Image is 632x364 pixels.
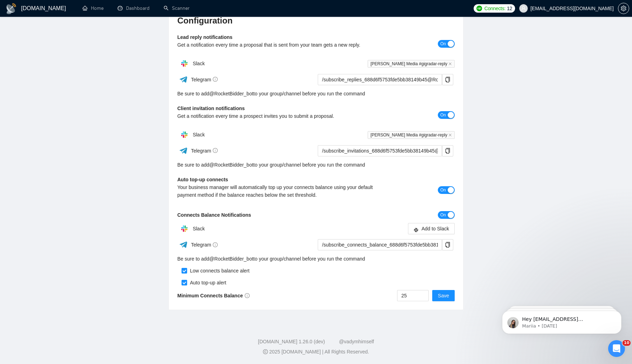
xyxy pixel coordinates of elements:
span: copy [442,77,453,82]
span: Telegram [191,242,218,248]
b: Minimum Connects Balance [177,293,250,298]
button: slackAdd to Slack [408,223,455,234]
span: Telegram [191,77,218,82]
button: Save [432,290,455,301]
span: [PERSON_NAME] Media #gigradar-reply [368,131,455,139]
b: Auto top-up connects [177,177,228,182]
b: Connects Balance Notifications [177,212,251,218]
a: @RocketBidder_bot [209,255,254,263]
span: info-circle [245,293,250,298]
div: Get a notification every time a prospect invites you to submit a proposal. [177,112,386,120]
b: Client invitation notifications [177,106,245,111]
span: Save [438,292,449,299]
a: @RocketBidder_bot [209,161,254,169]
span: 12 [507,5,512,12]
button: setting [618,3,629,14]
a: [DOMAIN_NAME] 1.26.0 (dev) [258,339,325,344]
div: Get a notification every time a proposal that is sent from your team gets a new reply. [177,41,386,49]
b: Lead reply notifications [177,34,232,40]
div: 2025 [DOMAIN_NAME] | All Rights Reserved. [6,348,626,356]
span: Connects: [484,5,505,12]
span: On [440,40,446,48]
span: copy [442,242,453,248]
div: Be sure to add to your group/channel before you run the command [177,161,455,169]
img: ww3wtPAAAAAElFTkSuQmCC [179,146,188,155]
a: @vadymhimself [339,339,374,344]
span: Telegram [191,148,218,154]
button: copy [442,74,453,85]
img: hpQkSZIkSZIkSZIkSZIkSZIkSZIkSZIkSZIkSZIkSZIkSZIkSZIkSZIkSZIkSZIkSZIkSZIkSZIkSZIkSZIkSZIkSZIkSZIkS... [177,56,191,70]
span: On [440,111,446,119]
a: searchScanner [164,5,190,11]
span: Add to Slack [421,225,449,232]
button: copy [442,145,453,156]
span: info-circle [213,77,218,82]
a: @RocketBidder_bot [209,90,254,97]
div: Auto top-up alert [187,279,226,287]
img: hpQkSZIkSZIkSZIkSZIkSZIkSZIkSZIkSZIkSZIkSZIkSZIkSZIkSZIkSZIkSZIkSZIkSZIkSZIkSZIkSZIkSZIkSZIkSZIkS... [177,128,191,142]
img: upwork-logo.png [476,6,482,11]
span: slack [414,227,419,232]
span: 10 [623,340,631,346]
a: homeHome [83,5,104,11]
span: close [448,133,452,137]
iframe: Intercom live chat [608,340,625,357]
span: user [521,6,526,11]
div: Be sure to add to your group/channel before you run the command [177,255,455,263]
div: Your business manager will automatically top up your connects balance using your default payment ... [177,183,386,199]
span: close [448,62,452,66]
span: copy [442,148,453,154]
div: Low connects balance alert [187,267,250,275]
span: Slack [193,61,205,66]
span: Slack [193,132,205,137]
span: info-circle [213,148,218,153]
img: ww3wtPAAAAAElFTkSuQmCC [179,240,188,249]
img: hpQkSZIkSZIkSZIkSZIkSZIkSZIkSZIkSZIkSZIkSZIkSZIkSZIkSZIkSZIkSZIkSZIkSZIkSZIkSZIkSZIkSZIkSZIkSZIkS... [177,222,191,236]
img: ww3wtPAAAAAElFTkSuQmCC [179,75,188,84]
div: Be sure to add to your group/channel before you run the command [177,90,455,97]
img: logo [6,3,17,14]
iframe: Intercom notifications message [492,296,632,345]
span: On [440,211,446,219]
span: [PERSON_NAME] Media #gigradar-reply [368,60,455,68]
span: On [440,186,446,194]
h3: Configuration [177,15,455,26]
a: dashboardDashboard [118,5,150,11]
span: info-circle [213,242,218,247]
span: Slack [193,226,205,231]
a: setting [618,6,629,11]
button: copy [442,239,453,250]
span: copyright [263,349,268,354]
